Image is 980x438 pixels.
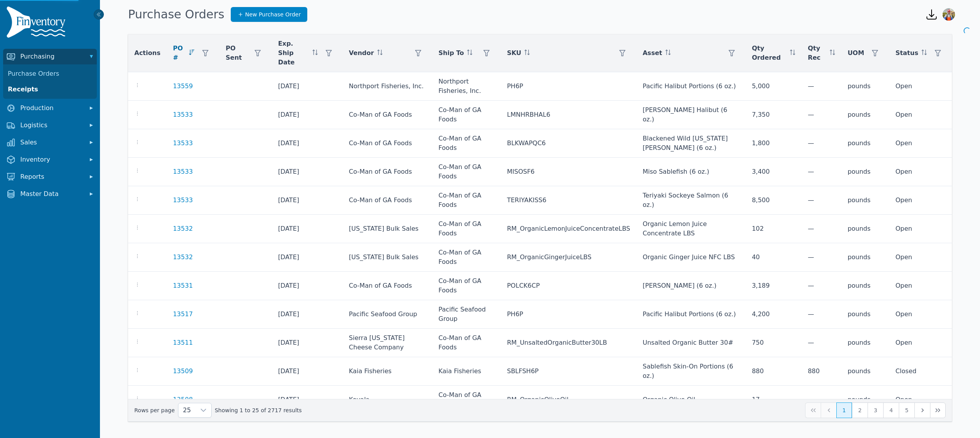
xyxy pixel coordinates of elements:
[3,118,97,133] button: Logistics
[841,243,889,272] td: pounds
[272,329,342,357] td: [DATE]
[802,272,841,300] td: —
[802,243,841,272] td: —
[231,7,308,22] a: New Purchase Order
[272,101,342,129] td: [DATE]
[501,101,636,129] td: LMNHRBHAL6
[889,300,952,329] td: Open
[501,272,636,300] td: POLCK6CP
[802,357,841,386] td: 880
[20,155,83,164] span: Inventory
[889,129,952,158] td: Open
[802,300,841,329] td: —
[501,357,636,386] td: SBLFSH6P
[636,386,746,414] td: Organic Olive Oil
[889,101,952,129] td: Open
[746,357,802,386] td: 880
[134,48,160,58] span: Actions
[343,129,432,158] td: Co-Man of GA Foods
[173,139,193,148] a: 13533
[20,172,83,182] span: Reports
[889,386,952,414] td: Open
[889,186,952,215] td: Open
[636,300,746,329] td: Pacific Halibut Portions (6 oz.)
[802,101,841,129] td: —
[3,135,97,150] button: Sales
[173,310,193,319] a: 13517
[501,243,636,272] td: RM_OrganicGingerJuiceLBS
[914,402,930,418] button: Next Page
[501,186,636,215] td: TERIYAKISS6
[752,44,787,62] span: Qty Ordered
[746,72,802,101] td: 5,000
[432,129,501,158] td: Co-Man of GA Foods
[3,49,97,64] button: Purchasing
[343,215,432,243] td: [US_STATE] Bulk Sales
[432,72,501,101] td: Northport Fisheries, Inc.
[173,281,193,290] a: 13531
[20,121,83,130] span: Logistics
[343,357,432,386] td: Kaia Fisheries
[636,72,746,101] td: Pacific Halibut Portions (6 oz.)
[432,386,501,414] td: Co-Man of GA Foods
[173,338,193,347] a: 13511
[848,48,864,58] span: UOM
[173,224,193,233] a: 13532
[173,367,193,376] a: 13509
[746,101,802,129] td: 7,350
[343,243,432,272] td: [US_STATE] Bulk Sales
[841,272,889,300] td: pounds
[841,386,889,414] td: pounds
[173,82,193,91] a: 13559
[272,129,342,158] td: [DATE]
[432,243,501,272] td: Co-Man of GA Foods
[278,39,309,67] span: Exp. Ship Date
[173,253,193,262] a: 13532
[5,66,95,82] a: Purchase Orders
[3,152,97,167] button: Inventory
[501,215,636,243] td: RM_OrganicLemonJuiceConcentrateLBS
[501,329,636,357] td: RM_UnsaltedOrganicButter30LB
[899,402,914,418] button: Page 5
[343,386,432,414] td: Kevala
[438,48,464,58] span: Ship To
[272,300,342,329] td: [DATE]
[432,158,501,186] td: Co-Man of GA Foods
[128,7,225,21] h1: Purchase Orders
[852,402,868,418] button: Page 2
[6,6,69,41] img: Finventory
[889,215,952,243] td: Open
[841,72,889,101] td: pounds
[636,329,746,357] td: Unsalted Organic Butter 30#
[432,186,501,215] td: Co-Man of GA Foods
[895,48,918,58] span: Status
[432,101,501,129] td: Co-Man of GA Foods
[501,300,636,329] td: PH6P
[173,196,193,205] a: 13533
[889,158,952,186] td: Open
[636,357,746,386] td: Sablefish Skin-On Portions (6 oz.)
[272,215,342,243] td: [DATE]
[802,215,841,243] td: —
[343,186,432,215] td: Co-Man of GA Foods
[343,101,432,129] td: Co-Man of GA Foods
[173,110,193,119] a: 13533
[636,272,746,300] td: [PERSON_NAME] (6 oz.)
[272,72,342,101] td: [DATE]
[432,357,501,386] td: Kaia Fisheries
[889,243,952,272] td: Open
[20,189,83,199] span: Master Data
[802,329,841,357] td: —
[746,329,802,357] td: 750
[343,72,432,101] td: Northport Fisheries, Inc.
[343,300,432,329] td: Pacific Seafood Group
[272,186,342,215] td: [DATE]
[746,129,802,158] td: 1,800
[272,386,342,414] td: [DATE]
[746,300,802,329] td: 4,200
[501,129,636,158] td: BLKWAPQC6
[746,243,802,272] td: 40
[802,129,841,158] td: —
[272,272,342,300] td: [DATE]
[808,44,827,62] span: Qty Rec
